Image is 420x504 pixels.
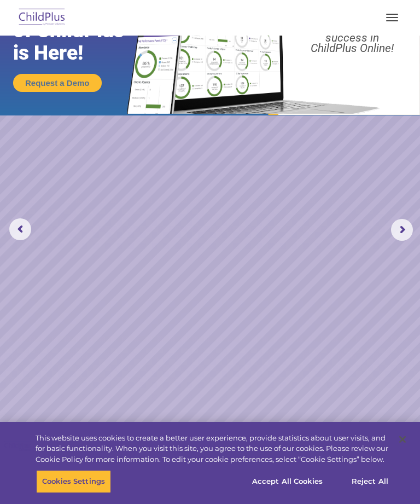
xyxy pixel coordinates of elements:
img: ChildPlus by Procare Solutions [16,5,68,31]
button: Reject All [336,470,404,493]
button: Close [390,427,415,451]
a: Request a Demo [13,74,102,92]
div: This website uses cookies to create a better user experience, provide statistics about user visit... [36,433,390,465]
rs-layer: Boost your productivity and streamline your success in ChildPlus Online! [290,2,414,54]
button: Cookies Settings [36,470,111,493]
button: Accept All Cookies [246,470,329,493]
